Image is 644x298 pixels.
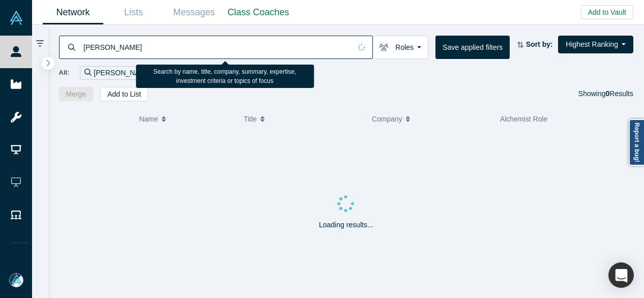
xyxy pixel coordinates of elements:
[372,108,489,130] button: Company
[244,108,361,130] button: Title
[82,35,351,59] input: Search by name, title, company, summary, expertise, investment criteria or topics of focus
[435,36,510,59] button: Save applied filters
[606,90,610,98] strong: 0
[43,1,103,24] a: Network
[139,108,158,130] span: Name
[103,1,164,24] a: Lists
[59,87,94,101] button: Merge
[9,273,23,287] img: Mia Scott's Account
[500,115,547,123] span: Alchemist Role
[629,119,644,166] a: Report a bug!
[80,66,164,80] div: [PERSON_NAME]
[224,1,292,24] a: Class Coaches
[558,36,633,53] button: Highest Ranking
[372,108,402,130] span: Company
[152,67,160,79] button: Remove Filter
[59,68,70,78] span: All:
[526,40,553,48] strong: Sort by:
[372,36,428,59] button: Roles
[139,108,233,130] button: Name
[581,5,633,19] button: Add to Vault
[578,87,633,101] div: Showing
[164,1,224,24] a: Messages
[319,220,373,230] p: Loading results...
[606,90,633,98] span: Results
[244,108,257,130] span: Title
[9,11,23,25] img: Alchemist Vault Logo
[100,87,148,101] button: Add to List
